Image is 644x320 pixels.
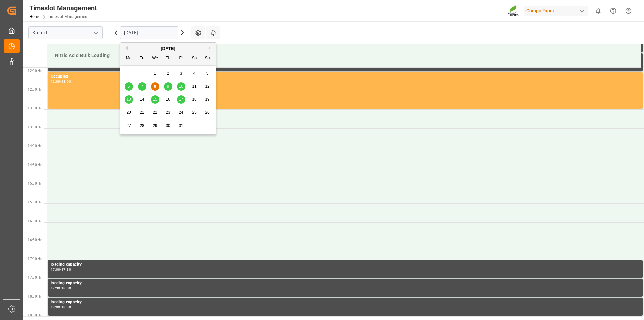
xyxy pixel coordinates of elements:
[51,306,60,309] div: 18:00
[167,84,169,89] span: 9
[29,14,40,19] a: Home
[125,82,133,91] div: Choose Monday, October 6th, 2025
[61,306,71,309] div: 18:30
[138,122,146,130] div: Choose Tuesday, October 28th, 2025
[164,69,172,78] div: Choose Thursday, October 2nd, 2025
[192,110,196,115] span: 25
[138,54,146,63] div: Tu
[190,69,199,78] div: Choose Saturday, October 4th, 2025
[203,82,212,91] div: Choose Sunday, October 12th, 2025
[28,276,41,279] span: 17:30 Hr
[154,84,156,89] span: 8
[179,84,183,89] span: 10
[128,84,130,89] span: 6
[153,110,157,115] span: 22
[190,108,199,117] div: Choose Saturday, October 25th, 2025
[209,46,213,50] button: Next Month
[60,306,61,309] div: -
[124,46,128,50] button: Previous Month
[203,69,212,78] div: Choose Sunday, October 5th, 2025
[205,97,209,102] span: 19
[125,54,133,63] div: Mo
[164,82,172,91] div: Choose Thursday, October 9th, 2025
[61,287,71,290] div: 18:00
[28,144,41,148] span: 14:00 Hr
[151,54,159,63] div: We
[61,268,71,271] div: 17:30
[206,71,209,76] span: 5
[192,84,196,89] span: 11
[51,73,640,80] div: Occupied
[164,108,172,117] div: Choose Thursday, October 23rd, 2025
[138,95,146,104] div: Choose Tuesday, October 14th, 2025
[151,95,159,104] div: Choose Wednesday, October 15th, 2025
[140,110,144,115] span: 21
[51,280,640,287] div: loading capacity
[167,71,169,76] span: 2
[153,123,157,128] span: 29
[190,82,199,91] div: Choose Saturday, October 11th, 2025
[61,80,71,83] div: 13:00
[126,123,131,128] span: 27
[177,122,185,130] div: Choose Friday, October 31st, 2025
[140,123,144,128] span: 28
[138,108,146,117] div: Choose Tuesday, October 21st, 2025
[140,97,144,102] span: 14
[164,95,172,104] div: Choose Thursday, October 16th, 2025
[591,3,606,18] button: show 0 new notifications
[606,3,621,18] button: Help Center
[28,88,41,91] span: 12:30 Hr
[177,95,185,104] div: Choose Friday, October 17th, 2025
[51,299,640,306] div: loading capacity
[28,26,103,39] input: Type to search/select
[166,110,170,115] span: 23
[193,71,196,76] span: 4
[60,80,61,83] div: -
[524,6,588,16] div: Compo Expert
[51,80,60,83] div: 12:00
[28,106,41,110] span: 13:00 Hr
[120,26,178,39] input: DD.MM.YYYY
[190,54,199,63] div: Sa
[51,261,640,268] div: loading capacity
[29,3,97,13] div: Timeslot Management
[125,122,133,130] div: Choose Monday, October 27th, 2025
[203,108,212,117] div: Choose Sunday, October 26th, 2025
[28,125,41,129] span: 13:30 Hr
[28,219,41,223] span: 16:00 Hr
[524,4,591,17] button: Compo Expert
[205,110,209,115] span: 26
[141,84,143,89] span: 7
[126,110,131,115] span: 20
[177,54,185,63] div: Fr
[203,54,212,63] div: Su
[180,71,182,76] span: 3
[166,123,170,128] span: 30
[151,108,159,117] div: Choose Wednesday, October 22nd, 2025
[192,97,196,102] span: 18
[28,69,41,73] span: 12:00 Hr
[154,71,156,76] span: 1
[179,97,183,102] span: 17
[151,82,159,91] div: Choose Wednesday, October 8th, 2025
[151,122,159,130] div: Choose Wednesday, October 29th, 2025
[508,5,519,17] img: Screenshot%202023-09-29%20at%2010.02.21.png_1712312052.png
[151,69,159,78] div: Choose Wednesday, October 1st, 2025
[60,287,61,290] div: -
[166,97,170,102] span: 16
[28,182,41,185] span: 15:00 Hr
[177,108,185,117] div: Choose Friday, October 24th, 2025
[51,268,60,271] div: 17:00
[28,313,41,317] span: 18:30 Hr
[205,84,209,89] span: 12
[138,82,146,91] div: Choose Tuesday, October 7th, 2025
[60,268,61,271] div: -
[28,238,41,242] span: 16:30 Hr
[125,95,133,104] div: Choose Monday, October 13th, 2025
[179,123,183,128] span: 31
[90,28,100,38] button: open menu
[28,257,41,261] span: 17:00 Hr
[164,122,172,130] div: Choose Thursday, October 30th, 2025
[177,69,185,78] div: Choose Friday, October 3rd, 2025
[153,97,157,102] span: 15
